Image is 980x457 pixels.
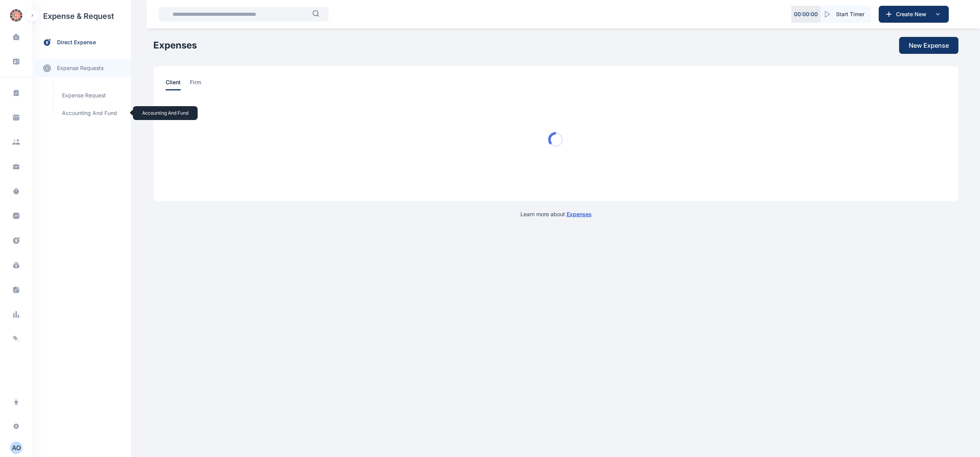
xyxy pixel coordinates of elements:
a: Expense Request [57,88,127,103]
button: New Expense [899,37,958,54]
a: client [166,78,190,90]
span: New Expense [909,41,949,50]
div: expense requests [32,53,131,77]
span: Create New [893,10,933,18]
a: firm [190,78,210,90]
p: Learn more about [520,210,592,218]
span: firm [190,78,201,90]
button: Start Timer [821,6,871,23]
p: 00 : 00 : 00 [794,10,818,18]
button: AO [5,442,28,454]
span: direct expense [57,38,96,47]
button: Create New [879,6,949,23]
a: expense requests [32,59,131,77]
h1: Expenses [153,39,197,52]
span: Start Timer [836,10,864,18]
a: Accounting and FundAccounting and Fund [57,106,127,120]
span: client [166,78,181,90]
a: Expenses [567,211,592,217]
a: direct expense [32,32,131,53]
span: Accounting and Fund [57,106,127,120]
div: A O [10,443,22,452]
button: AO [10,442,22,454]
